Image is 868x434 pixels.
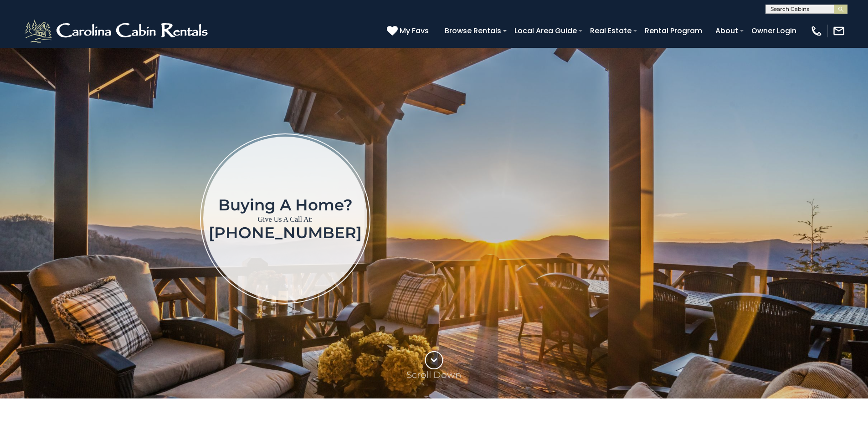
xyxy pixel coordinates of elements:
img: phone-regular-white.png [810,25,823,37]
a: Owner Login [747,23,801,39]
p: Give Us A Call At: [209,213,362,226]
h1: Buying a home? [209,197,362,213]
a: Rental Program [640,23,707,39]
a: My Favs [387,25,431,37]
a: [PHONE_NUMBER] [209,223,362,242]
img: White-1-2.png [23,17,212,45]
iframe: New Contact Form [517,96,815,341]
span: My Favs [400,25,429,36]
p: Scroll Down [406,369,462,380]
a: Local Area Guide [510,23,581,39]
img: mail-regular-white.png [832,25,845,37]
a: Browse Rentals [440,23,506,39]
a: About [711,23,743,39]
a: Real Estate [586,23,636,39]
